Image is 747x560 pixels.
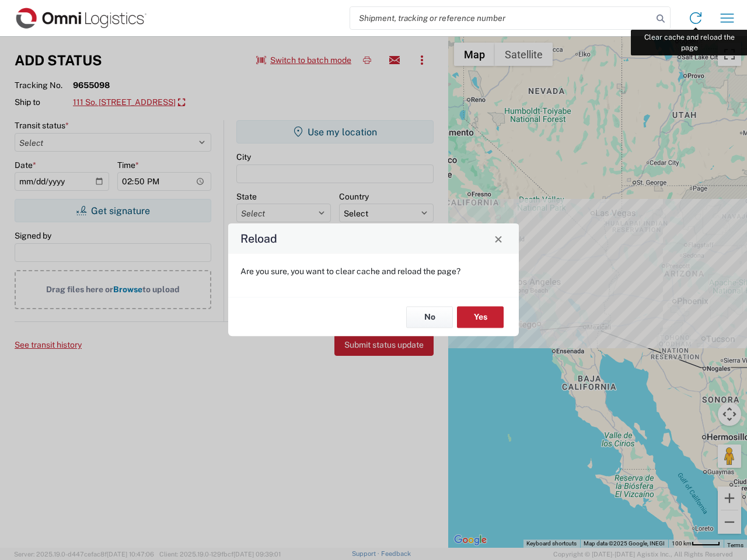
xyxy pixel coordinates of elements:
h4: Reload [240,230,277,247]
p: Are you sure, you want to clear cache and reload the page? [240,266,507,276]
button: No [406,306,453,328]
button: Close [490,230,507,247]
button: Yes [457,306,504,328]
input: Shipment, tracking or reference number [350,7,652,29]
